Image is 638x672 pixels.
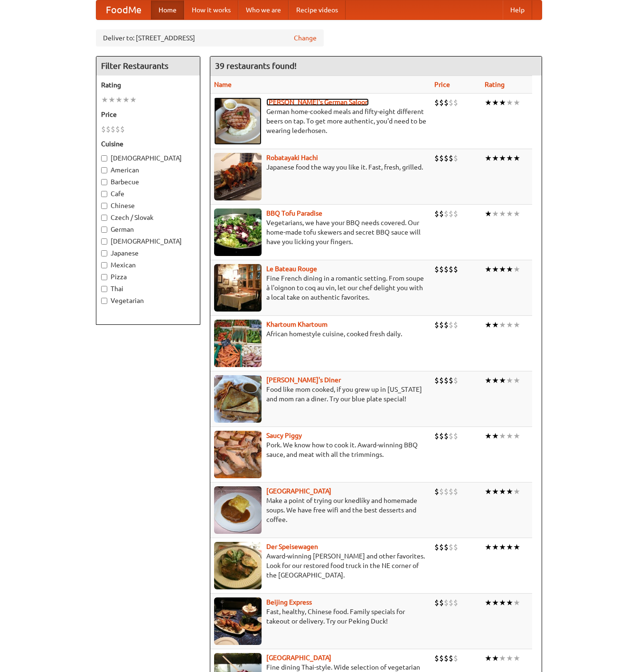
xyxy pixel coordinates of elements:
li: ★ [506,320,513,330]
li: ★ [506,97,513,108]
input: Barbecue [101,179,107,185]
input: [DEMOGRAPHIC_DATA] [101,155,107,161]
li: $ [439,431,444,441]
b: Le Bateau Rouge [266,265,317,273]
li: $ [434,208,439,219]
li: $ [115,124,120,134]
li: $ [439,542,444,552]
li: ★ [506,431,513,441]
li: $ [453,597,458,608]
img: esthers.jpg [214,97,262,145]
b: [GEOGRAPHIC_DATA] [266,654,331,662]
li: $ [120,124,125,134]
img: khartoum.jpg [214,320,262,367]
li: ★ [506,153,513,163]
input: [DEMOGRAPHIC_DATA] [101,238,107,245]
img: bateaurouge.jpg [214,264,262,312]
li: $ [453,97,458,108]
label: Cafe [101,189,195,199]
li: $ [444,320,449,330]
img: beijing.jpg [214,597,262,645]
h4: Filter Restaurants [96,57,200,76]
li: ★ [506,486,513,497]
a: Change [294,33,317,43]
li: $ [453,542,458,552]
p: Vegetarians, we have your BBQ needs covered. Our home-made tofu skewers and secret BBQ sauce will... [214,218,427,246]
label: Chinese [101,201,195,210]
li: ★ [485,264,492,274]
p: Fast, healthy, Chinese food. Family specials for takeout or delivery. Try our Peking Duck! [214,607,427,626]
li: ★ [492,486,499,497]
li: ★ [506,542,513,552]
li: $ [434,320,439,330]
li: ★ [499,431,506,441]
b: Der Speisewagen [266,543,318,550]
img: saucy.jpg [214,431,262,478]
li: ★ [485,375,492,386]
li: ★ [485,431,492,441]
li: $ [449,320,453,330]
li: $ [444,653,449,663]
li: $ [449,542,453,552]
li: $ [449,486,453,497]
a: Home [151,0,184,19]
li: ★ [499,153,506,163]
li: ★ [506,208,513,219]
a: [PERSON_NAME]'s Diner [266,376,341,384]
li: ★ [485,597,492,608]
h5: Price [101,110,195,119]
li: ★ [122,95,130,105]
div: Deliver to: [STREET_ADDRESS] [96,29,324,47]
li: ★ [492,653,499,663]
a: Rating [485,81,505,88]
a: Help [503,0,532,19]
p: Food like mom cooked, if you grew up in [US_STATE] and mom ran a diner. Try our blue plate special! [214,385,427,404]
p: Make a point of trying our knedlíky and homemade soups. We have free wifi and the best desserts a... [214,496,427,524]
li: $ [449,208,453,219]
label: [DEMOGRAPHIC_DATA] [101,153,195,163]
input: Cafe [101,191,107,197]
li: $ [439,653,444,663]
li: ★ [499,208,506,219]
li: ★ [101,95,108,105]
li: $ [444,486,449,497]
label: Czech / Slovak [101,213,195,222]
li: ★ [513,208,520,219]
label: German [101,225,195,234]
a: Saucy Piggy [266,432,302,439]
li: $ [439,597,444,608]
h5: Cuisine [101,139,195,149]
label: Mexican [101,260,195,270]
li: ★ [108,95,115,105]
li: ★ [506,597,513,608]
li: ★ [499,375,506,386]
li: ★ [492,320,499,330]
li: $ [453,486,458,497]
li: $ [453,653,458,663]
li: ★ [499,97,506,108]
li: $ [449,97,453,108]
li: ★ [492,153,499,163]
input: American [101,167,107,173]
p: Award-winning [PERSON_NAME] and other favorites. Look for our restored food truck in the NE corne... [214,551,427,580]
a: Who we are [238,0,289,19]
li: $ [444,153,449,163]
li: $ [444,375,449,386]
li: $ [453,431,458,441]
li: ★ [499,320,506,330]
ng-pluralize: 39 restaurants found! [215,61,297,70]
input: German [101,227,107,233]
li: $ [434,153,439,163]
li: $ [439,97,444,108]
li: ★ [492,375,499,386]
li: ★ [499,597,506,608]
li: $ [434,653,439,663]
li: ★ [513,97,520,108]
li: ★ [492,97,499,108]
input: Mexican [101,262,107,268]
input: Japanese [101,250,107,256]
li: $ [449,653,453,663]
li: ★ [485,208,492,219]
b: BBQ Tofu Paradise [266,209,322,217]
li: $ [439,153,444,163]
